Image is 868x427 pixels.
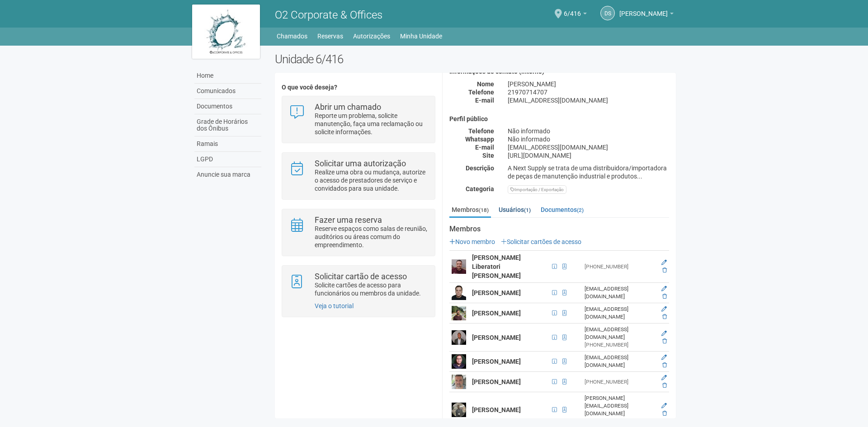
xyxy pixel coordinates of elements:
[315,215,382,225] strong: Fazer uma reserva
[585,341,655,349] div: [PHONE_NUMBER]
[501,80,676,88] div: [PERSON_NAME]
[524,207,531,213] small: (1)
[194,99,261,114] a: Documentos
[662,410,667,417] a: Excluir membro
[289,160,428,192] a: Solicitar uma autorização Realize uma obra ou mudança, autorize o acesso de prestadores de serviç...
[472,334,521,341] strong: [PERSON_NAME]
[585,326,655,341] div: [EMAIL_ADDRESS][DOMAIN_NAME]
[466,185,494,192] strong: Categoria
[619,11,674,19] a: [PERSON_NAME]
[600,6,615,20] a: DS
[585,354,655,369] div: [EMAIL_ADDRESS][DOMAIN_NAME]
[475,144,494,151] strong: E-mail
[585,305,655,321] div: [EMAIL_ADDRESS][DOMAIN_NAME]
[662,293,667,300] a: Excluir membro
[315,225,428,249] p: Reserve espaços como salas de reunião, auditórios ou áreas comum do empreendimento.
[585,394,655,418] div: [PERSON_NAME][EMAIL_ADDRESS][DOMAIN_NAME]
[501,96,676,104] div: [EMAIL_ADDRESS][DOMAIN_NAME]
[194,152,261,167] a: LGPD
[449,116,669,122] h4: Perfil público
[472,310,521,317] strong: [PERSON_NAME]
[452,306,466,320] img: user.png
[479,207,489,213] small: (18)
[482,152,494,159] strong: Site
[315,168,428,192] p: Realize uma obra ou mudança, autorize o acesso de prestadores de serviço e convidados para sua un...
[662,314,667,320] a: Excluir membro
[508,185,566,194] div: Importação / Exportação
[501,143,676,151] div: [EMAIL_ADDRESS][DOMAIN_NAME]
[194,68,261,84] a: Home
[452,403,466,417] img: user.png
[452,286,466,300] img: user.png
[468,89,494,96] strong: Telefone
[661,286,667,292] a: Editar membro
[661,375,667,381] a: Editar membro
[275,52,676,66] h2: Unidade 6/416
[289,216,428,249] a: Fazer uma reserva Reserve espaços como salas de reunião, auditórios ou áreas comum do empreendime...
[315,272,407,281] strong: Solicitar cartão de acesso
[465,136,494,143] strong: Whatsapp
[585,418,655,425] div: [PHONE_NUMBER]
[585,378,655,386] div: [PHONE_NUMBER]
[662,338,667,344] a: Excluir membro
[501,88,676,96] div: 21970714707
[315,159,406,168] strong: Solicitar uma autorização
[472,358,521,365] strong: [PERSON_NAME]
[315,112,428,136] p: Reporte um problema, solicite manutenção, faça uma reclamação ou solicite informações.
[501,135,676,143] div: Não informado
[501,127,676,135] div: Não informado
[472,289,521,296] strong: [PERSON_NAME]
[585,263,655,271] div: [PHONE_NUMBER]
[315,302,354,310] a: Veja o tutorial
[496,203,533,216] a: Usuários(1)
[577,207,584,213] small: (2)
[472,406,521,413] strong: [PERSON_NAME]
[564,11,587,19] a: 6/416
[662,362,667,368] a: Excluir membro
[661,403,667,409] a: Editar membro
[277,30,307,42] a: Chamados
[564,1,581,17] span: 6/416
[353,30,390,42] a: Autorizações
[585,285,655,300] div: [EMAIL_ADDRESS][DOMAIN_NAME]
[661,330,667,337] a: Editar membro
[501,151,676,160] div: [URL][DOMAIN_NAME]
[468,127,494,135] strong: Telefone
[662,382,667,389] a: Excluir membro
[282,84,435,91] h4: O que você deseja?
[661,259,667,266] a: Editar membro
[315,281,428,297] p: Solicite cartões de acesso para funcionários ou membros da unidade.
[289,272,428,297] a: Solicitar cartão de acesso Solicite cartões de acesso para funcionários ou membros da unidade.
[449,203,491,218] a: Membros(18)
[315,102,381,112] strong: Abrir um chamado
[472,378,521,385] strong: [PERSON_NAME]
[619,1,668,17] span: Daniel Santos
[475,97,494,104] strong: E-mail
[452,375,466,389] img: user.png
[449,238,495,245] a: Novo membro
[452,330,466,345] img: user.png
[194,114,261,136] a: Grade de Horários dos Ônibus
[501,238,581,245] a: Solicitar cartões de acesso
[194,136,261,152] a: Ramais
[194,84,261,99] a: Comunicados
[449,225,669,233] strong: Membros
[317,30,343,42] a: Reservas
[192,5,260,59] img: logo.jpg
[275,9,382,21] span: O2 Corporate & Offices
[452,354,466,369] img: user.png
[400,30,442,42] a: Minha Unidade
[194,167,261,182] a: Anuncie sua marca
[661,306,667,312] a: Editar membro
[501,164,676,180] div: A Next Supply se trata de uma distribuidora/importadora de peças de manutenção industrial e produ...
[452,259,466,274] img: user.png
[662,267,667,273] a: Excluir membro
[661,354,667,361] a: Editar membro
[466,164,494,172] strong: Descrição
[477,80,494,88] strong: Nome
[289,103,428,136] a: Abrir um chamado Reporte um problema, solicite manutenção, faça uma reclamação ou solicite inform...
[472,254,521,279] strong: [PERSON_NAME] Liberatori [PERSON_NAME]
[538,203,586,216] a: Documentos(2)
